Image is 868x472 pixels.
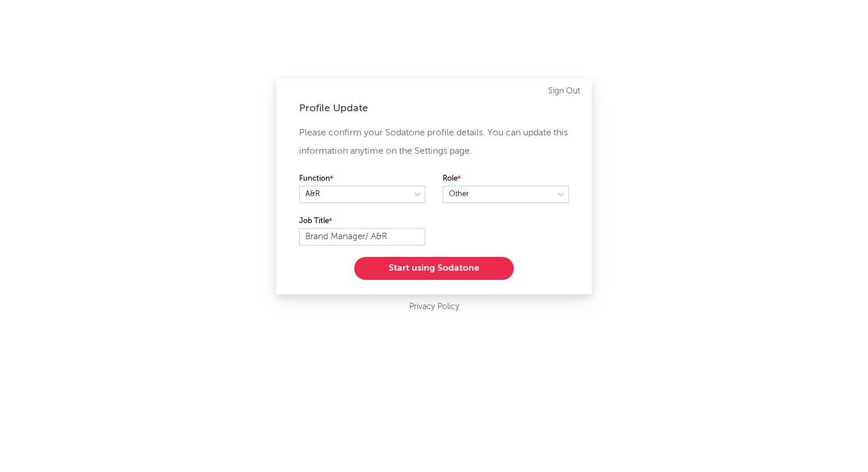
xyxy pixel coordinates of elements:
label: Job Title [299,214,425,228]
a: Privacy Policy [409,300,459,314]
p: Please confirm your Sodatone profile details. You can update this information anytime on the Sett... [299,124,569,161]
label: Role [443,172,569,186]
a: Sign Out [548,84,580,98]
label: Function [299,172,425,186]
button: Start using Sodatone [354,257,514,280]
div: Profile Update [299,102,569,115]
